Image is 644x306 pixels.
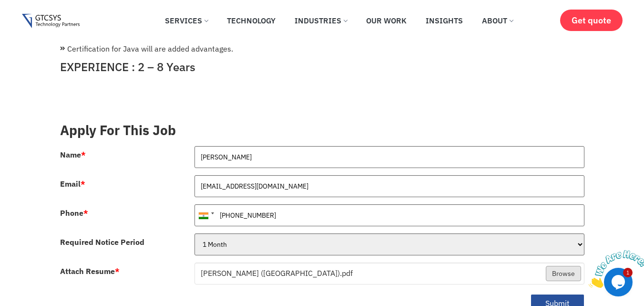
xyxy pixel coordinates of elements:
label: Required Notice Period [60,238,144,246]
div: India (भारत): +91 [195,205,217,226]
label: Attach Resume [60,267,120,275]
a: Industries [287,10,354,31]
a: Insights [419,10,470,31]
h4: EXPERIENCE : 2 – 8 Years [60,60,584,74]
img: Chat attention grabber [4,4,63,42]
a: Our Work [359,10,414,31]
a: Get quote [560,10,623,31]
a: Services [158,10,215,31]
span: Get quote [572,15,611,25]
label: Name [60,151,86,158]
img: Gtcsys logo [22,14,80,29]
label: Phone [60,209,88,217]
input: 081234 56789 [194,204,584,226]
label: Email [60,180,85,188]
a: About [475,10,520,31]
iframe: chat widget [585,246,644,292]
h3: Apply For This Job [60,122,584,138]
li: Certification for Java will are added advantages. [60,43,584,54]
a: Technology [220,10,283,31]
